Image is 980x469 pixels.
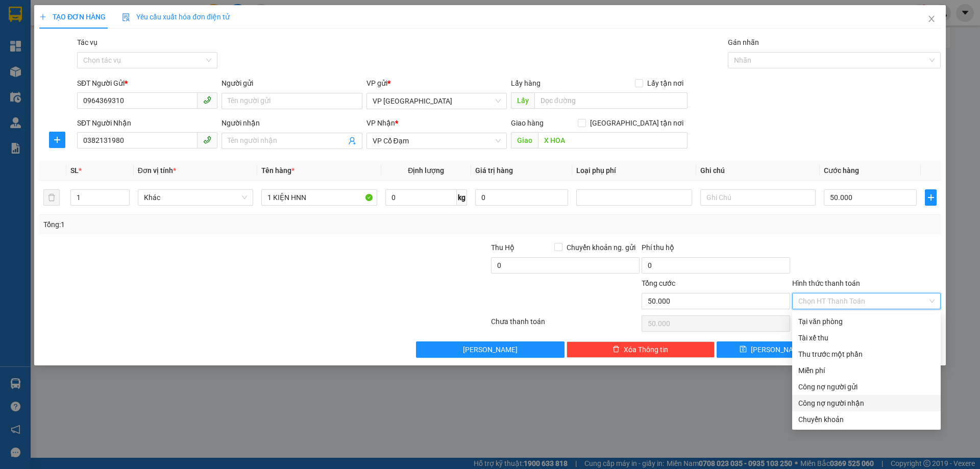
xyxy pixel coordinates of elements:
[824,166,859,175] span: Cước hàng
[490,316,641,334] div: Chưa thanh toán
[511,79,541,87] span: Lấy hàng
[538,132,688,149] input: Dọc đường
[203,136,211,144] span: phone
[39,13,106,21] span: TẠO ĐƠN HÀNG
[511,92,534,109] span: Lấy
[534,92,688,109] input: Dọc đường
[511,132,538,149] span: Giao
[798,365,935,376] div: Miễn phí
[798,316,935,327] div: Tại văn phòng
[696,161,820,181] th: Ghi chú
[717,341,827,358] button: save[PERSON_NAME]
[77,117,217,129] div: SĐT Người Nhận
[416,341,565,358] button: [PERSON_NAME]
[373,133,501,149] span: VP Cổ Đạm
[463,344,518,355] span: [PERSON_NAME]
[925,189,936,206] button: plus
[798,349,935,360] div: Thu trước một phần
[511,119,544,127] span: Giao hàng
[348,137,356,145] span: user-add
[70,166,79,175] span: SL
[408,166,444,175] span: Định lượng
[457,189,467,206] span: kg
[122,13,230,21] span: Yêu cầu xuất hóa đơn điện tử
[77,78,217,89] div: SĐT Người Gửi
[475,166,513,175] span: Giá trị hàng
[138,166,176,175] span: Đơn vị tính
[700,189,816,206] input: Ghi Chú
[43,189,60,206] button: delete
[572,161,696,181] th: Loại phụ phí
[798,381,935,392] div: Công nợ người gửi
[792,379,941,395] div: Cước gửi hàng sẽ được ghi vào công nợ của người gửi
[562,242,640,253] span: Chuyển khoản ng. gửi
[740,345,747,354] span: save
[792,395,941,411] div: Cước gửi hàng sẽ được ghi vào công nợ của người nhận
[642,242,790,257] div: Phí thu hộ
[586,117,688,129] span: [GEOGRAPHIC_DATA] tận nơi
[222,78,362,89] div: Người gửi
[39,13,46,20] span: plus
[925,193,936,202] span: plus
[475,189,568,206] input: 0
[642,279,675,287] span: Tổng cước
[144,190,247,205] span: Khác
[491,243,514,252] span: Thu Hộ
[366,78,507,89] div: VP gửi
[927,15,936,23] span: close
[567,341,715,358] button: deleteXóa Thông tin
[798,332,935,343] div: Tài xế thu
[366,119,395,127] span: VP Nhận
[624,344,668,355] span: Xóa Thông tin
[373,93,501,109] span: VP Mỹ Đình
[77,38,97,46] label: Tác vụ
[122,13,130,21] img: icon
[43,219,378,230] div: Tổng: 1
[49,132,65,148] button: plus
[643,78,688,89] span: Lấy tận nơi
[203,96,211,104] span: phone
[222,117,362,129] div: Người nhận
[798,414,935,425] div: Chuyển khoản
[798,398,935,409] div: Công nợ người nhận
[917,5,946,34] button: Close
[50,136,65,144] span: plus
[728,38,759,46] label: Gán nhãn
[261,189,377,206] input: VD: Bàn, Ghế
[261,166,295,175] span: Tên hàng
[751,344,805,355] span: [PERSON_NAME]
[792,279,860,287] label: Hình thức thanh toán
[612,345,620,354] span: delete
